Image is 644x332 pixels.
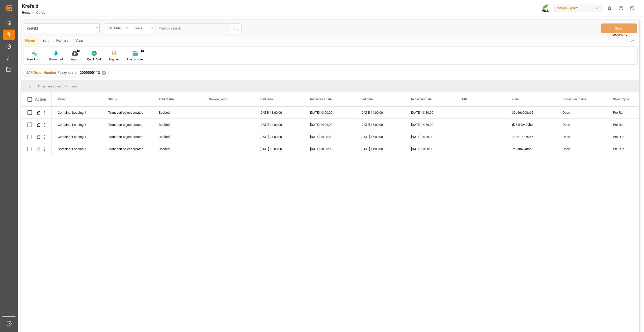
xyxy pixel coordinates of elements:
div: [DATE] 13:00:00 [304,107,355,118]
div: ✕ [102,71,106,75]
span: Start Date [260,98,273,101]
div: 73ce19909256 [506,131,556,143]
div: Krefeld [27,25,94,31]
div: Quick Add [87,57,101,62]
button: open menu [24,23,100,33]
div: Transport object created [108,107,147,118]
div: Press SPACE to select this row. [21,131,52,143]
img: Screenshot%202023-09-29%20at%2010.02.21.png_1712312052.png [542,4,550,13]
span: Object Type [613,98,629,101]
span: Initial End Date [411,98,432,101]
button: show 0 new notifications [604,3,615,14]
div: [DATE] 10:30:00 [405,143,455,155]
div: Open [562,131,601,143]
span: code [512,98,519,101]
div: Container Loading 1 [58,107,96,118]
div: Booked [159,143,197,155]
button: Help Center [615,3,627,14]
span: Ctrl/CMD + S [612,33,627,37]
div: [DATE] 14:00:00 [355,107,405,118]
span: End Date [361,98,373,101]
span: Status [108,98,117,101]
span: Title [462,98,467,101]
div: [DATE] 14:00:00 [254,131,304,143]
button: search button [231,23,241,33]
div: [DATE] 13:30:00 [405,107,455,118]
div: Press SPACE to select this row. [21,143,52,155]
div: [DATE] 11:00:00 [355,143,405,155]
div: Open [562,107,601,118]
span: Initial Start Date [310,98,332,101]
div: Container Loading 1 [58,119,96,131]
div: [DATE] 10:00:00 [254,143,304,155]
div: d261f42479b3 [506,119,556,131]
div: Booked [159,131,197,143]
div: Open [562,119,601,131]
div: [DATE] 15:00:00 [355,119,405,131]
div: [DATE] 14:00:00 [304,119,355,131]
div: SAP Order Number [108,25,125,31]
div: Krefeld [22,2,45,10]
span: Fuzzy search [58,70,78,75]
div: View [72,37,87,45]
div: [DATE] 14:30:00 [405,119,455,131]
div: Container Loading 1 [58,131,96,143]
span: SAP Order Number [26,70,56,75]
span: 2000000113 [80,70,100,75]
div: Press SPACE to select this row. [21,119,52,131]
button: open menu [105,23,130,33]
div: Booked [159,119,197,131]
div: Transport object created [108,131,147,143]
span: Booking error [209,98,228,101]
button: Compo Expert [553,3,604,13]
span: Ramp [58,98,66,101]
div: Booked [159,107,197,118]
div: Download [49,57,63,62]
div: Equals [133,25,150,31]
div: Transport object created [108,143,147,155]
div: Compo Expert [553,5,602,12]
div: [DATE] 14:00:00 [254,119,304,131]
button: open menu [130,23,155,33]
div: Press SPACE to select this row. [21,107,52,119]
div: Edit [39,37,52,45]
span: TSM Status [159,98,174,101]
div: Action [35,97,46,102]
div: New Form [27,57,41,62]
a: Home [22,11,30,14]
div: Open [562,143,601,155]
div: [DATE] 14:00:00 [304,131,355,143]
div: Triggers [109,57,120,62]
div: [DATE] 13:00:00 [254,107,304,118]
div: Transport object created [108,119,147,131]
div: [DATE] 14:30:00 [405,131,455,143]
div: 7a8a84948bc6 [506,143,556,155]
span: Drag here to set row groups [38,84,77,88]
input: Type to search [155,23,231,33]
div: Home [21,37,39,45]
div: Format [52,37,72,45]
div: [DATE] 15:00:00 [355,131,405,143]
span: Inspection Status [562,98,586,101]
div: 39b66b208e65 [506,107,556,118]
div: [DATE] 10:00:00 [304,143,355,155]
div: Container Loading 1 [58,143,96,155]
button: Save [601,23,637,33]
